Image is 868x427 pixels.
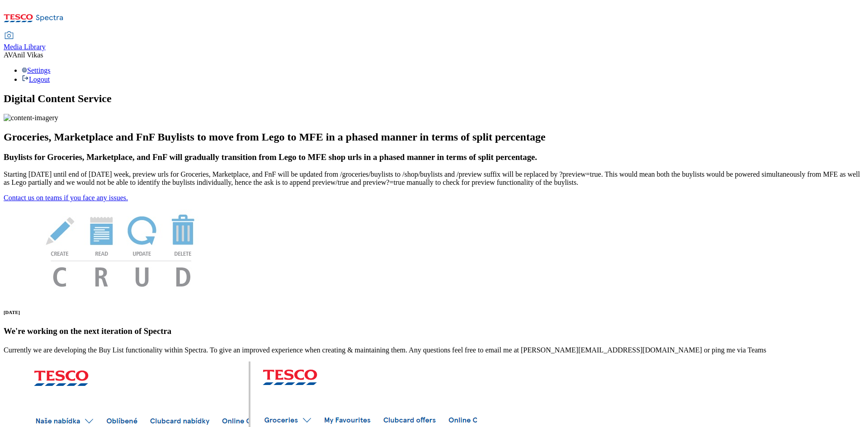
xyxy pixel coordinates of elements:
[22,66,51,74] a: Settings
[4,32,46,51] a: Media Library
[4,152,864,162] h3: Buylists for Groceries, Marketplace, and FnF will gradually transition from Lego to MFE shop urls...
[4,131,864,143] h2: Groceries, Marketplace and FnF Buylists to move from Lego to MFE in a phased manner in terms of s...
[4,93,864,105] h1: Digital Content Service
[4,194,128,202] a: Contact us on teams if you face any issues.
[4,326,864,336] h3: We're working on the next iteration of Spectra
[4,310,864,315] h6: [DATE]
[4,202,239,296] img: News Image
[4,43,46,51] span: Media Library
[4,51,12,59] span: AV
[12,51,43,59] span: Anil Vikas
[4,170,864,187] p: Starting [DATE] until end of [DATE] week, preview urls for Groceries, Marketplace, and FnF will b...
[4,114,58,122] img: content-imagery
[22,75,50,83] a: Logout
[4,346,864,354] p: Currently we are developing the Buy List functionality within Spectra. To give an improved experi...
